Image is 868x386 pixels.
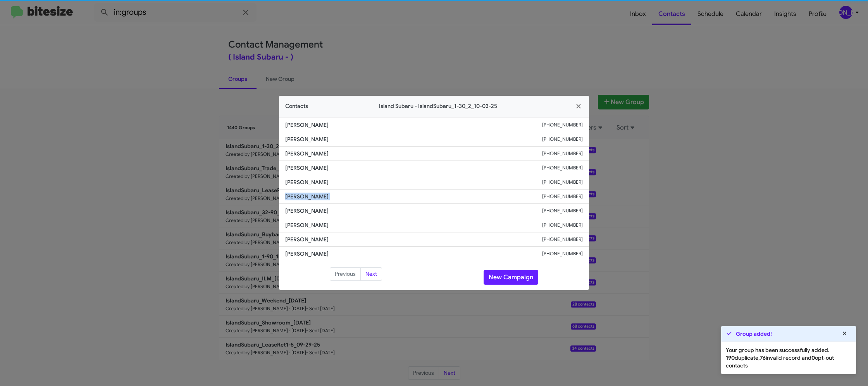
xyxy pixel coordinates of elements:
[285,135,542,143] span: [PERSON_NAME]
[760,354,766,361] b: 76
[542,221,583,229] small: [PHONE_NUMBER]
[811,354,815,361] b: 0
[542,164,583,172] small: [PHONE_NUMBER]
[542,178,583,186] small: [PHONE_NUMBER]
[542,250,583,258] small: [PHONE_NUMBER]
[736,330,772,338] strong: Group added!
[285,236,542,243] span: [PERSON_NAME]
[360,267,382,281] button: Next
[308,102,568,110] span: Island Subaru - IslandSubaru_1-30_2_10-03-25
[285,102,308,110] span: Contacts
[285,193,542,200] span: [PERSON_NAME]
[285,121,542,129] span: [PERSON_NAME]
[542,150,583,157] small: [PHONE_NUMBER]
[721,342,856,374] div: Your group has been successfully added. duplicate, invalid record and opt-out contacts
[285,178,542,186] span: [PERSON_NAME]
[542,236,583,243] small: [PHONE_NUMBER]
[542,121,583,129] small: [PHONE_NUMBER]
[726,354,735,361] b: 190
[285,164,542,172] span: [PERSON_NAME]
[542,207,583,215] small: [PHONE_NUMBER]
[542,135,583,143] small: [PHONE_NUMBER]
[285,221,542,229] span: [PERSON_NAME]
[285,250,542,258] span: [PERSON_NAME]
[484,270,538,285] button: New Campaign
[542,193,583,200] small: [PHONE_NUMBER]
[285,150,542,157] span: [PERSON_NAME]
[285,207,542,215] span: [PERSON_NAME]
